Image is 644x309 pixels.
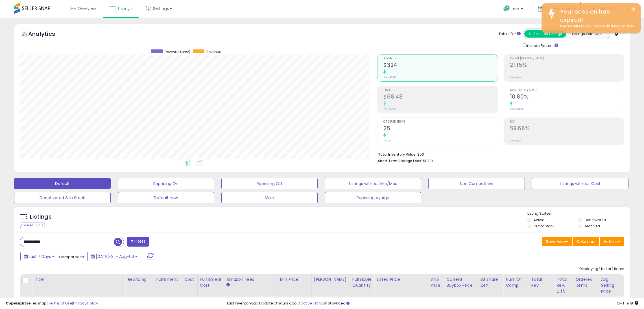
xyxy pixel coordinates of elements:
span: ROI [510,120,624,123]
div: Clear All Filters [20,223,45,228]
span: 2025-08-16 19:18 GMT [617,301,638,306]
button: Save View [542,237,572,246]
span: Overview [78,6,96,11]
span: Revenue [383,57,497,60]
div: Amazon Fees [226,277,275,282]
i: Get Help [503,5,510,12]
small: Prev: N/A [510,76,521,79]
button: Last 7 Days [20,252,58,261]
span: Revenue (prev) [165,49,190,54]
button: Repricing On [118,178,214,189]
li: $50 [378,151,620,157]
div: Displaying 1 to 1 of 1 items [579,266,624,272]
span: Avg. Buybox Share [510,89,624,92]
small: Prev: 0.00% [510,107,523,111]
span: $0.00 [423,158,433,164]
span: Last 7 Days [29,254,51,259]
div: Num of Comp. [506,277,526,288]
div: Fulfillable Quantity [352,277,372,288]
b: Total Inventory Value: [378,152,416,157]
div: Total Rev. Diff. [556,277,571,294]
div: BB Share 24h. [480,277,501,288]
button: Actions [600,237,624,246]
a: Privacy Policy [73,301,98,306]
button: Repricing by Age [325,192,421,203]
button: Filters [127,237,149,247]
h5: Analytics [28,30,66,39]
div: seller snap | | [6,301,98,306]
div: Ordered Items [575,277,596,288]
div: Title [35,277,123,282]
div: Please refresh your page and log back in [556,24,636,29]
div: Ship Price [430,277,442,288]
small: Prev: $0.00 [383,76,397,79]
div: Include Returns [518,42,565,49]
a: Terms of Use [48,301,72,306]
p: Listing States: [527,211,630,216]
div: Repricing [128,277,152,282]
b: Short Term Storage Fees: [378,158,422,163]
div: Current Buybox Price [446,277,475,288]
div: Fulfillment [156,277,179,282]
label: Deactivated [585,217,606,222]
h2: 59.68% [510,125,624,133]
label: Active [534,217,544,222]
div: [PERSON_NAME] [314,277,348,282]
h2: $68.48 [383,93,497,101]
span: Profit [383,89,497,92]
span: Listings [118,6,133,11]
div: Avg Selling Price [601,277,621,294]
span: Profit [PERSON_NAME] [510,57,624,60]
h2: 25 [383,125,497,133]
div: Last InventoryLab Update: 3 hours ago, not synced. [227,301,638,306]
label: Out of Stock [534,224,554,229]
button: All Selected Listings [524,30,566,38]
span: Help [512,6,519,11]
button: Default new [118,192,214,203]
div: Fulfillment Cost [200,277,222,288]
div: Listed Price [377,277,425,282]
a: 3 active listings [298,301,325,306]
h2: 21.15% [510,62,624,69]
div: Totals For [499,31,521,37]
div: Min Price [280,277,309,282]
span: [DATE]-31 - Aug-06 [96,254,134,259]
span: Revenue [206,49,221,54]
button: Listings without Min/Max [325,178,421,189]
strong: Copyright [6,301,26,306]
button: Default [14,178,111,189]
h5: Listings [30,213,52,221]
button: Main [221,192,318,203]
h2: 10.80% [510,93,624,101]
div: Total Rev. [531,277,552,288]
div: Your session has expired! [556,8,636,24]
span: Compared to: [59,254,85,260]
span: Columns [576,239,594,244]
a: Help [499,1,529,18]
button: [DATE]-31 - Aug-06 [87,252,141,261]
button: × [631,6,636,13]
small: Prev: N/A [510,139,521,142]
h2: $324 [383,62,497,69]
small: Prev: 0 [383,139,391,142]
button: Listings With Cost [566,30,608,38]
button: Repricing Off [221,178,318,189]
small: Prev: $0.00 [383,107,397,111]
small: Amazon Fees. [226,282,230,288]
button: Deactivated & In Stock [14,192,111,203]
button: Listings without Cost [532,178,628,189]
button: Columns [573,237,599,246]
span: Ordered Items [383,120,497,123]
label: Archived [585,224,600,229]
button: Non Competitive [428,178,525,189]
div: Cost [184,277,195,282]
